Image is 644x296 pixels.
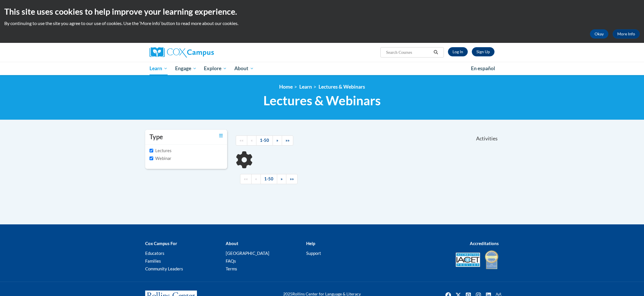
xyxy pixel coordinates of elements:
input: Search Courses [386,49,432,56]
a: Explore [200,62,231,75]
b: Cox Campus For [145,241,177,246]
a: 1-50 [256,135,273,146]
b: Help [306,241,315,246]
img: Cox Campus [149,47,214,58]
span: «« [244,176,248,181]
a: Support [306,251,321,256]
p: By continuing to use the site you agree to our use of cookies. Use the ‘More info’ button to read... [4,20,640,26]
b: About [226,241,238,246]
a: Learn [146,62,171,75]
a: Next [273,135,282,146]
a: Register [472,47,494,56]
span: Learn [149,65,168,72]
a: [GEOGRAPHIC_DATA] [226,251,269,256]
b: Accreditations [470,241,499,246]
img: Accredited IACET® Provider [456,253,480,267]
a: About [231,62,258,75]
label: Webinar [149,155,171,162]
span: « [251,138,253,143]
a: More Info [613,29,640,39]
a: Terms [226,266,237,271]
span: »» [290,176,294,181]
button: Okay [590,29,608,39]
span: About [234,65,254,72]
span: Engage [175,65,197,72]
a: End [282,135,293,146]
a: Log In [448,47,468,56]
img: IDA® Accredited [484,250,499,270]
div: Main menu [141,62,503,75]
a: Begining [236,135,247,146]
a: Cox Campus [149,47,259,58]
a: Families [145,258,161,263]
span: En español [471,65,495,71]
label: Lectures [149,148,171,154]
a: En español [467,62,499,75]
a: Home [279,84,293,90]
a: Community Leaders [145,266,183,271]
a: End [286,174,298,184]
span: «« [239,138,244,143]
a: Lectures & Webinars [319,84,365,90]
a: 1-50 [260,174,277,184]
a: Previous [251,174,261,184]
a: FAQs [226,258,236,263]
a: Educators [145,251,164,256]
span: » [276,138,278,143]
h3: Type [149,133,163,142]
span: « [255,176,257,181]
button: Search [432,49,440,56]
span: Explore [204,65,227,72]
a: Engage [171,62,200,75]
span: » [281,176,283,181]
h2: This site uses cookies to help improve your learning experience. [4,6,640,17]
a: Begining [240,174,252,184]
span: Activities [476,135,498,142]
a: Next [277,174,286,184]
a: Learn [299,84,312,90]
a: Previous [247,135,256,146]
a: Toggle collapse [219,133,223,139]
span: »» [285,138,290,143]
span: Lectures & Webinars [263,93,381,108]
